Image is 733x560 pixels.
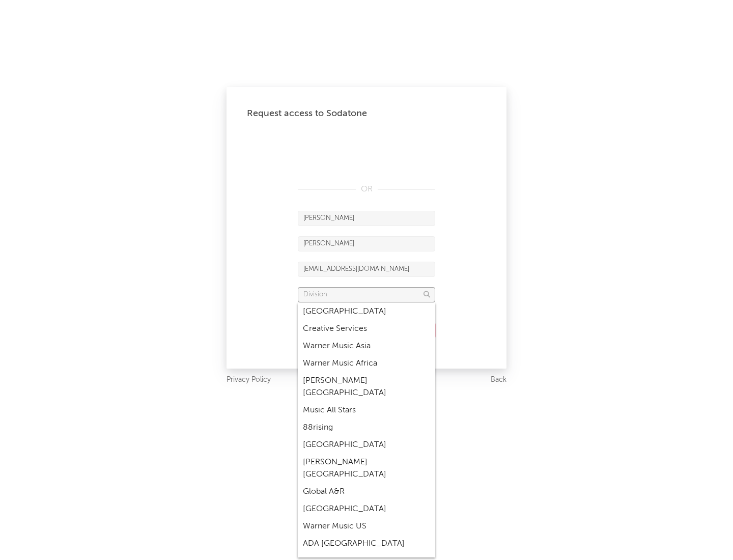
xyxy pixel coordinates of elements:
[298,372,435,402] div: [PERSON_NAME] [GEOGRAPHIC_DATA]
[298,211,435,226] input: First Name
[298,436,435,454] div: [GEOGRAPHIC_DATA]
[298,338,435,355] div: Warner Music Asia
[298,454,435,483] div: [PERSON_NAME] [GEOGRAPHIC_DATA]
[298,236,435,251] input: Last Name
[298,303,435,320] div: [GEOGRAPHIC_DATA]
[298,500,435,518] div: [GEOGRAPHIC_DATA]
[298,262,435,277] input: Email
[298,183,435,195] div: OR
[298,518,435,535] div: Warner Music US
[227,374,271,386] a: Privacy Policy
[298,355,435,372] div: Warner Music Africa
[298,483,435,500] div: Global A&R
[298,320,435,338] div: Creative Services
[298,287,435,302] input: Division
[247,107,486,120] div: Request access to Sodatone
[298,419,435,436] div: 88rising
[298,535,435,552] div: ADA [GEOGRAPHIC_DATA]
[491,374,506,386] a: Back
[298,402,435,419] div: Music All Stars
